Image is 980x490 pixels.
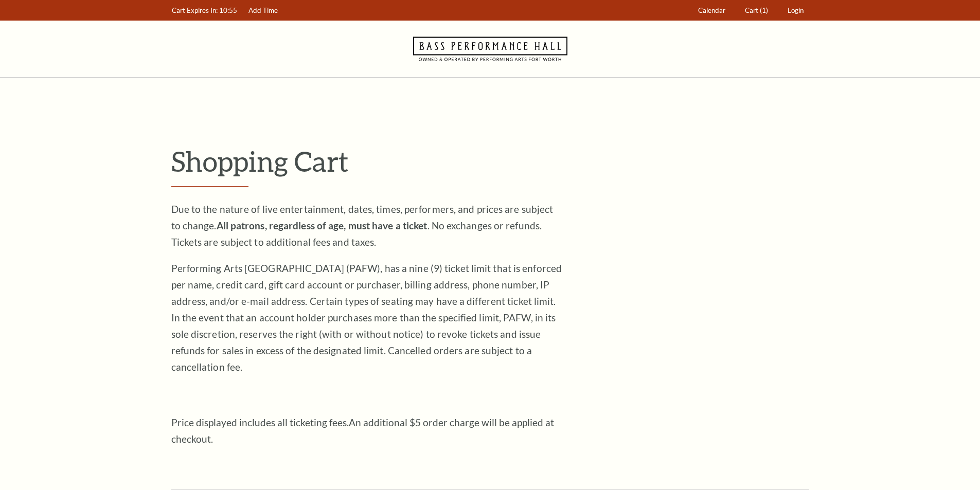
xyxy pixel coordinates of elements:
span: (1) [760,6,768,14]
a: Login [782,1,808,21]
span: Cart [745,6,758,14]
p: Performing Arts [GEOGRAPHIC_DATA] (PAFW), has a nine (9) ticket limit that is enforced per name, ... [171,260,562,375]
p: Price displayed includes all ticketing fees. [171,414,562,447]
strong: All patrons, regardless of age, must have a ticket [217,220,427,231]
p: Shopping Cart [171,144,809,178]
span: Due to the nature of live entertainment, dates, times, performers, and prices are subject to chan... [171,203,554,248]
a: Cart (1) [740,1,773,21]
span: Login [788,6,804,14]
span: Calendar [698,6,725,14]
a: Add Time [243,1,282,21]
span: Cart Expires In: [172,6,218,14]
a: Calendar [693,1,730,21]
span: 10:55 [219,6,237,14]
span: An additional $5 order charge will be applied at checkout. [171,416,554,445]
